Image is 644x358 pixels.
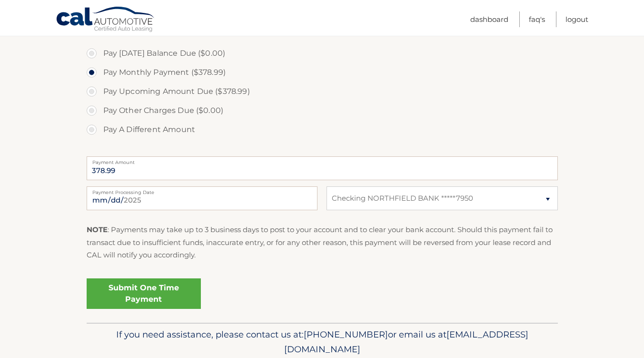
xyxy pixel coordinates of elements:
[529,11,545,27] a: FAQ's
[87,156,558,164] label: Payment Amount
[87,224,558,261] p: : Payments may take up to 3 business days to post to your account and to clear your bank account....
[87,186,317,210] input: Payment Date
[87,82,558,101] label: Pay Upcoming Amount Due ($378.99)
[93,327,552,358] p: If you need assistance, please contact us at: or email us at
[87,156,558,180] input: Payment Amount
[56,6,156,34] a: Cal Automotive
[87,278,201,309] a: Submit One Time Payment
[304,329,388,340] span: [PHONE_NUMBER]
[87,101,558,120] label: Pay Other Charges Due ($0.00)
[87,44,558,63] label: Pay [DATE] Balance Due ($0.00)
[87,120,558,139] label: Pay A Different Amount
[470,11,508,27] a: Dashboard
[87,186,317,194] label: Payment Processing Date
[565,11,588,27] a: Logout
[87,63,558,82] label: Pay Monthly Payment ($378.99)
[87,225,108,234] strong: NOTE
